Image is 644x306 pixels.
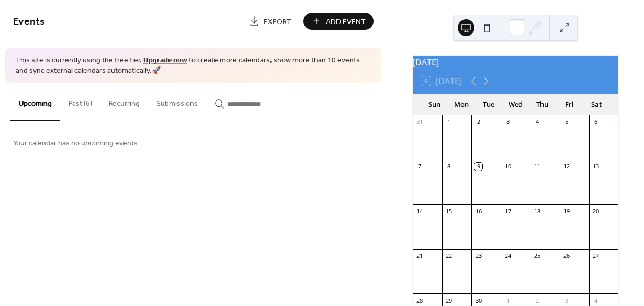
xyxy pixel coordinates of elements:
[448,94,475,115] div: Mon
[504,297,512,304] div: 1
[416,118,424,126] div: 31
[60,83,100,120] button: Past (6)
[241,13,299,30] a: Export
[533,118,541,126] div: 4
[148,83,206,120] button: Submissions
[445,252,453,260] div: 22
[413,56,618,69] div: [DATE]
[13,138,138,149] span: Your calendar has no upcoming events
[303,13,374,30] button: Add Event
[445,163,453,171] div: 8
[529,94,556,115] div: Thu
[592,163,600,171] div: 13
[533,207,541,215] div: 18
[563,252,571,260] div: 26
[416,297,424,304] div: 28
[10,83,60,121] button: Upcoming
[533,163,541,171] div: 11
[474,297,482,304] div: 30
[504,163,512,171] div: 10
[504,118,512,126] div: 3
[474,207,482,215] div: 16
[592,252,600,260] div: 27
[533,252,541,260] div: 25
[100,83,148,120] button: Recurring
[474,118,482,126] div: 2
[563,163,571,171] div: 12
[583,94,610,115] div: Sat
[416,207,424,215] div: 14
[533,297,541,304] div: 2
[592,207,600,215] div: 20
[445,297,453,304] div: 29
[416,163,424,171] div: 7
[474,252,482,260] div: 23
[563,297,571,304] div: 3
[475,94,502,115] div: Tue
[563,207,571,215] div: 19
[143,53,187,67] a: Upgrade now
[445,207,453,215] div: 15
[592,118,600,126] div: 6
[326,16,366,27] span: Add Event
[592,297,600,304] div: 4
[421,94,448,115] div: Sun
[504,207,512,215] div: 17
[504,252,512,260] div: 24
[474,163,482,171] div: 9
[13,12,45,32] span: Events
[16,55,371,76] span: This site is currently using the free tier. to create more calendars, show more than 10 events an...
[264,16,291,27] span: Export
[502,94,529,115] div: Wed
[563,118,571,126] div: 5
[445,118,453,126] div: 1
[556,94,583,115] div: Fri
[416,252,424,260] div: 21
